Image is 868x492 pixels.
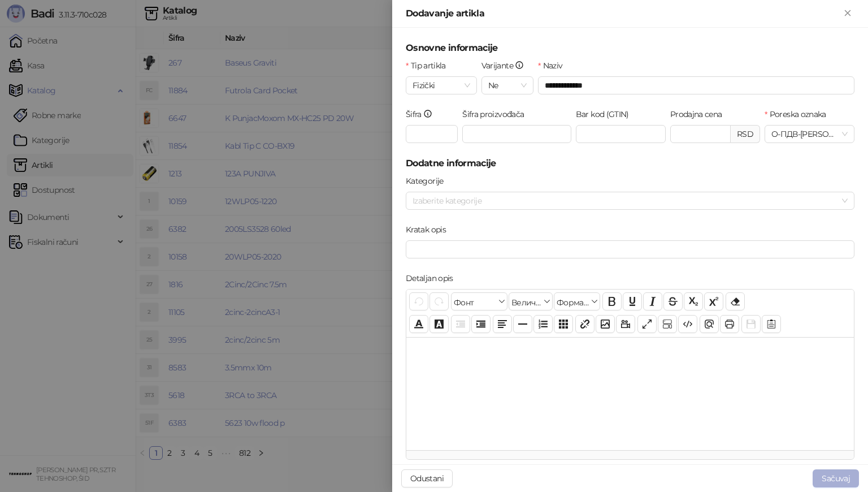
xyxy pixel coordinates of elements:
button: Листа [533,315,553,333]
button: Боја позадине [429,315,449,333]
button: Хоризонтална линија [513,315,532,333]
label: Varijante [481,59,531,72]
button: Поврати [409,292,428,310]
button: Приказ кода [678,315,697,333]
button: Уклони формат [726,292,745,310]
button: Подебљано [602,292,622,310]
label: Kategorije [406,175,450,187]
button: Преглед [700,315,719,333]
button: Прецртано [663,292,683,310]
button: Подвучено [623,292,642,310]
button: Odustani [401,469,453,487]
button: Индексирано [684,292,703,310]
label: Detaljan opis [406,272,460,284]
label: Bar kod (GTIN) [576,108,636,120]
span: Fizički [413,77,470,94]
button: Zatvori [841,7,854,20]
input: Naziv [538,76,854,94]
button: Поравнање [493,315,512,333]
button: Понови [429,292,449,310]
div: Dodavanje artikla [406,7,841,20]
label: Prodajna cena [670,108,729,120]
button: Видео [616,315,635,333]
button: Искошено [643,292,662,310]
div: RSD [731,125,760,143]
button: Табела [554,315,573,333]
label: Šifra proizvođača [462,108,531,120]
label: Tip artikla [406,59,453,72]
button: Штампај [720,315,739,333]
button: Експонент [704,292,723,310]
button: Увлачење [471,315,491,333]
label: Naziv [538,59,570,72]
input: Šifra proizvođača [462,125,571,143]
label: Šifra [406,108,440,120]
button: Извлачење [451,315,470,333]
button: Sačuvaj [813,469,859,487]
button: Величина [509,292,553,310]
button: Фонт [451,292,507,310]
button: Шаблон [762,315,781,333]
button: Прикажи блокове [658,315,677,333]
input: Kratak opis [406,240,854,258]
h5: Osnovne informacije [406,41,854,55]
button: Веза [575,315,594,333]
input: Bar kod (GTIN) [576,125,666,143]
button: Сачувај [741,315,761,333]
label: Kratak opis [406,223,453,236]
button: Приказ преко целог екрана [637,315,657,333]
span: Ne [488,77,527,94]
button: Слика [596,315,615,333]
button: Боја текста [409,315,428,333]
h5: Dodatne informacije [406,157,854,170]
label: Poreska oznaka [765,108,833,120]
button: Формати [554,292,600,310]
span: О-ПДВ - [PERSON_NAME] ( 20,00 %) [771,126,848,143]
